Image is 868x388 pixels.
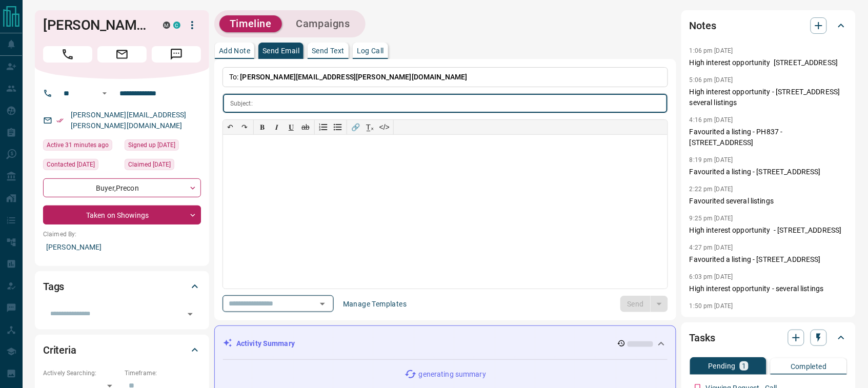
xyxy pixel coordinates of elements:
div: condos.ca [173,22,180,29]
button: Open [315,297,330,311]
p: High interest opportunity - [STREET_ADDRESS] several listings [690,87,847,108]
p: Activity Summary [236,338,295,349]
button: 𝐁 [255,120,270,134]
p: High interest opportunity [STREET_ADDRESS] [690,57,847,68]
p: 1 [742,362,746,370]
span: 𝐔 [289,123,294,131]
div: Fri Aug 08 2025 [43,159,119,173]
span: Signed up [DATE] [128,140,175,150]
div: Criteria [43,338,201,362]
p: Completed [791,363,827,370]
h2: Criteria [43,342,76,358]
p: Send Text [312,47,345,54]
button: Timeline [219,15,282,32]
p: 1:06 pm [DATE] [690,47,733,54]
button: </> [377,120,392,134]
p: 4:27 pm [DATE] [690,244,733,251]
div: Fri Aug 15 2025 [43,139,119,154]
a: [PERSON_NAME][EMAIL_ADDRESS][PERSON_NAME][DOMAIN_NAME] [71,111,187,130]
button: Manage Templates [337,296,413,312]
button: Bullet list [331,120,345,134]
span: Contacted [DATE] [47,159,95,170]
h2: Notes [690,17,716,34]
p: Favourited a listing - PH837 - [STREET_ADDRESS] [690,127,847,148]
button: ↷ [237,120,252,134]
p: Favourited several listings [690,196,847,207]
span: Message [152,46,201,63]
p: High interest opportunity - several listings [690,283,847,294]
div: split button [620,296,668,312]
button: Numbered list [316,120,331,134]
s: ab [301,123,310,131]
div: Activity Summary [223,334,668,353]
button: T̲ₓ [363,120,377,134]
div: mrloft.ca [163,22,170,29]
div: Buyer , Precon [43,178,201,197]
p: To: [223,67,668,87]
p: Actively Searching: [43,369,119,378]
h2: Tasks [690,330,715,346]
p: Favourited a listing - [STREET_ADDRESS] [690,254,847,265]
p: Send Email [263,47,299,54]
p: 8:19 pm [DATE] [690,156,733,164]
p: 4:16 pm [DATE] [690,116,733,124]
p: 9:25 pm [DATE] [690,215,733,222]
p: Favourited a listing - [STREET_ADDRESS] [690,167,847,177]
span: [PERSON_NAME][EMAIL_ADDRESS][PERSON_NAME][DOMAIN_NAME] [240,73,468,81]
div: Tags [43,274,201,299]
span: Active 31 minutes ago [47,140,109,150]
p: 5:06 pm [DATE] [690,76,733,84]
button: 𝑰 [270,120,284,134]
div: Notes [690,13,847,38]
div: Tue Aug 30 2022 [125,139,201,154]
h1: [PERSON_NAME] [43,17,148,33]
button: Open [98,87,111,99]
div: Tue Aug 30 2022 [125,159,201,173]
button: Open [183,307,197,321]
p: Add Note [219,47,250,54]
p: 1:50 pm [DATE] [690,302,733,310]
div: Tasks [690,325,847,350]
p: Claimed By: [43,230,201,239]
svg: Email Verified [56,117,64,124]
p: Subject: [230,99,253,108]
button: ab [298,120,313,134]
p: Pending [708,362,736,370]
p: Log Call [357,47,384,54]
button: ↶ [223,120,237,134]
p: Timeframe: [125,369,201,378]
h2: Tags [43,278,64,295]
p: 2:22 pm [DATE] [690,186,733,193]
span: Claimed [DATE] [128,159,171,170]
p: generating summary [419,369,486,380]
p: High interest opportunity - [STREET_ADDRESS] [690,225,847,236]
button: Campaigns [286,15,360,32]
span: Call [43,46,92,63]
p: 6:03 pm [DATE] [690,273,733,280]
p: [PERSON_NAME] [43,239,201,256]
span: Email [97,46,147,63]
button: 𝐔 [284,120,298,134]
button: 🔗 [349,120,363,134]
div: Taken on Showings [43,206,201,224]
